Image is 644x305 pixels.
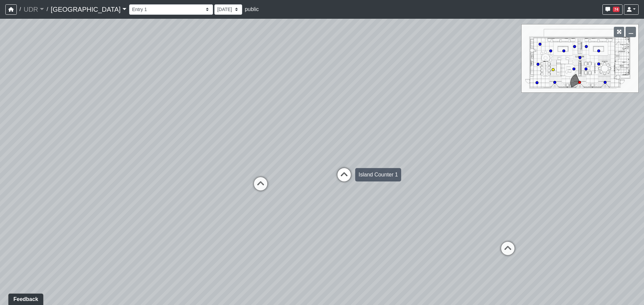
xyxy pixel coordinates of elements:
[23,3,44,16] a: UDR
[245,6,259,12] span: public
[51,3,126,16] a: [GEOGRAPHIC_DATA]
[613,7,620,12] span: 74
[355,168,401,181] div: Island Counter 1
[5,292,45,305] iframe: Ybug feedback widget
[602,4,623,15] button: 74
[17,3,23,16] span: /
[44,3,51,16] span: /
